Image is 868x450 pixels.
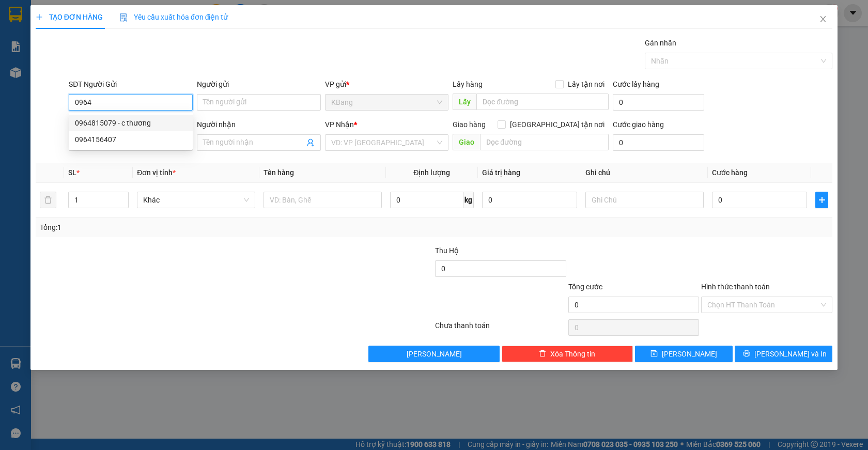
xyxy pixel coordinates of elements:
[325,79,449,90] div: VP gửi
[480,134,609,150] input: Dọc đường
[69,79,193,90] div: SĐT Người Gửi
[506,119,609,130] span: [GEOGRAPHIC_DATA] tận nơi
[331,95,443,110] span: KBang
[117,192,128,200] span: Increase Value
[613,120,664,129] label: Cước giao hàng
[476,94,609,110] input: Dọc đường
[712,168,748,177] span: Cước hàng
[120,194,126,200] span: up
[581,163,708,183] th: Ghi chú
[36,13,43,21] span: plus
[816,196,828,204] span: plus
[585,192,704,208] input: Ghi Chú
[482,168,520,177] span: Giá trị hàng
[36,13,103,21] span: TẠO ĐƠN HÀNG
[645,39,676,47] label: Gán nhãn
[482,192,577,208] input: 0
[137,168,176,177] span: Đơn vị tính
[263,168,294,177] span: Tên hàng
[306,138,315,147] span: user-add
[701,283,770,291] label: Hình thức thanh toán
[613,80,659,88] label: Cước lấy hàng
[435,246,459,255] span: Thu Hộ
[819,15,827,23] span: close
[119,13,228,21] span: Yêu cầu xuất hóa đơn điện tử
[453,94,476,110] span: Lấy
[197,119,321,130] div: Người nhận
[453,134,480,150] span: Giao
[662,348,717,360] span: [PERSON_NAME]
[809,5,838,34] button: Close
[407,348,462,360] span: [PERSON_NAME]
[754,348,827,360] span: [PERSON_NAME] và In
[539,350,546,358] span: delete
[650,350,658,358] span: save
[69,131,193,148] div: 0964156407
[815,192,828,208] button: plus
[453,120,486,129] span: Giao hàng
[564,79,609,90] span: Lấy tận nơi
[434,320,567,338] div: Chưa thanh toán
[613,94,705,111] input: Cước lấy hàng
[413,168,450,177] span: Định lượng
[120,201,126,207] span: down
[368,346,500,362] button: [PERSON_NAME]
[40,222,335,233] div: Tổng: 1
[568,283,602,291] span: Tổng cước
[69,115,193,131] div: 0964815079 - c thương
[75,117,187,129] div: 0964815079 - c thương
[119,13,128,22] img: icon
[453,80,483,88] span: Lấy hàng
[68,168,76,177] span: SL
[502,346,633,362] button: deleteXóa Thông tin
[613,134,705,151] input: Cước giao hàng
[325,120,354,129] span: VP Nhận
[635,346,733,362] button: save[PERSON_NAME]
[263,192,382,208] input: VD: Bàn, Ghế
[143,192,249,208] span: Khác
[75,134,187,145] div: 0964156407
[550,348,595,360] span: Xóa Thông tin
[463,192,474,208] span: kg
[197,79,321,90] div: Người gửi
[40,192,56,208] button: delete
[743,350,750,358] span: printer
[117,200,128,208] span: Decrease Value
[735,346,832,362] button: printer[PERSON_NAME] và In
